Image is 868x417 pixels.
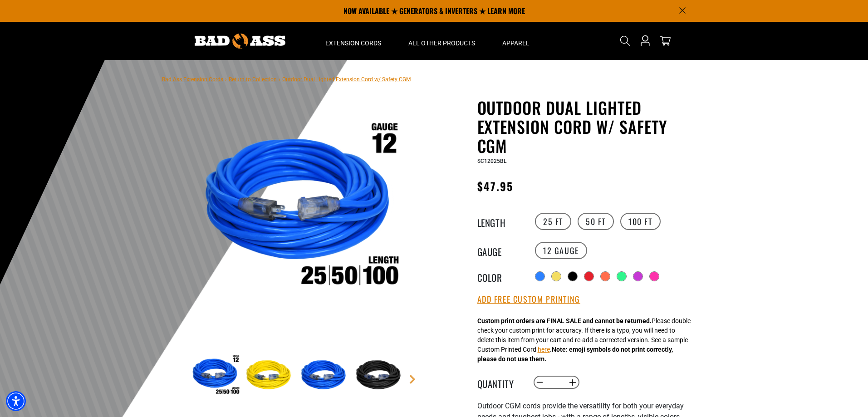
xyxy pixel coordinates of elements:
[299,349,351,402] img: Blue
[312,22,395,60] summary: Extension Cords
[229,76,277,83] a: Return to Collection
[477,294,580,304] button: Add Free Custom Printing
[408,39,475,47] span: All Other Products
[535,213,571,230] label: 25 FT
[538,345,550,354] button: here
[658,35,672,46] a: cart
[162,76,223,83] a: Bad Ass Extension Cords
[477,178,513,194] span: $47.95
[395,22,489,60] summary: All Other Products
[620,213,661,230] label: 100 FT
[477,158,506,164] span: SC12025BL
[477,98,700,155] h1: Outdoor Dual Lighted Extension Cord w/ Safety CGM
[578,213,614,230] label: 50 FT
[477,377,523,388] label: Quantity
[489,22,543,60] summary: Apparel
[244,349,296,402] img: Yellow
[408,375,417,384] a: Next
[279,76,280,83] span: ›
[195,34,285,49] img: Bad Ass Extension Cords
[477,216,523,227] legend: Length
[353,349,406,402] img: Black
[502,39,530,47] span: Apparel
[618,34,633,48] summary: Search
[638,22,652,60] a: Open this option
[477,245,523,256] legend: Gauge
[477,317,652,324] strong: Custom print orders are FINAL SALE and cannot be returned.
[535,242,587,259] label: 12 Gauge
[477,270,523,282] legend: Color
[477,316,691,364] div: Please double check your custom print for accuracy. If there is a typo, you will need to delete t...
[477,346,673,363] strong: Note: emoji symbols do not print correctly, please do not use them.
[282,76,411,83] span: Outdoor Dual Lighted Extension Cord w/ Safety CGM
[162,74,411,84] nav: breadcrumbs
[325,39,381,47] span: Extension Cords
[6,391,26,411] div: Accessibility Menu
[225,76,227,83] span: ›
